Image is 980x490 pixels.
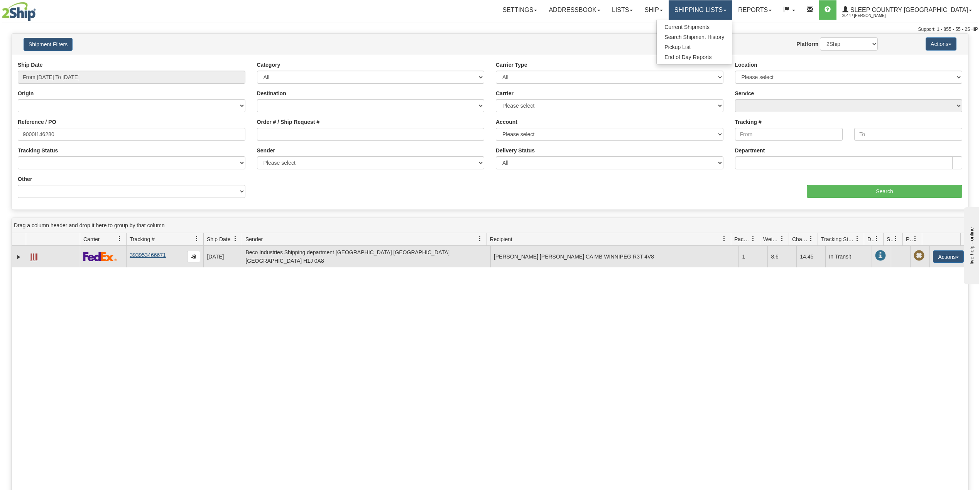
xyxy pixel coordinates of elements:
[229,232,242,245] a: Ship Date filter column settings
[2,26,978,33] div: Support: 1 - 855 - 55 - 2SHIP
[851,232,864,245] a: Tracking Status filter column settings
[796,40,818,48] label: Platform
[664,44,691,50] span: Pickup List
[130,235,155,243] span: Tracking #
[18,118,56,126] label: Reference / PO
[735,128,843,141] input: From
[18,147,58,154] label: Tracking Status
[792,235,808,243] span: Charge
[747,232,760,245] a: Packages filter column settings
[796,246,825,267] td: 14.45
[664,54,711,60] span: End of Day Reports
[804,232,818,245] a: Charge filter column settings
[732,0,777,20] a: Reports
[735,118,762,126] label: Tracking #
[83,252,117,261] img: 2 - FedEx Express®
[187,251,200,262] button: Copy to clipboard
[867,235,874,243] span: Delivery Status
[18,175,32,183] label: Other
[906,235,912,243] span: Pickup Status
[207,235,230,243] span: Ship Date
[497,0,543,20] a: Settings
[735,147,765,154] label: Department
[257,61,280,69] label: Category
[245,235,263,243] span: Sender
[926,37,956,51] button: Actions
[490,235,512,243] span: Recipient
[12,218,968,233] div: grid grouping header
[473,232,487,245] a: Sender filter column settings
[887,235,893,243] span: Shipment Issues
[83,235,100,243] span: Carrier
[6,7,71,12] div: live help - online
[807,185,962,198] input: Search
[836,0,978,20] a: Sleep Country [GEOGRAPHIC_DATA] 2044 / [PERSON_NAME]
[734,235,750,243] span: Packages
[909,232,922,245] a: Pickup Status filter column settings
[718,232,731,245] a: Recipient filter column settings
[889,232,902,245] a: Shipment Issues filter column settings
[257,90,286,97] label: Destination
[257,147,275,154] label: Sender
[657,52,732,62] a: End of Day Reports
[24,38,73,51] button: Shipment Filters
[18,90,34,97] label: Origin
[825,246,872,267] td: In Transit
[543,0,606,20] a: Addressbook
[842,12,900,20] span: 2044 / [PERSON_NAME]
[190,232,203,245] a: Tracking # filter column settings
[496,147,535,154] label: Delivery Status
[735,90,754,97] label: Service
[18,61,43,69] label: Ship Date
[496,118,517,126] label: Account
[496,61,527,69] label: Carrier Type
[763,235,779,243] span: Weight
[657,42,732,52] a: Pickup List
[776,232,789,245] a: Weight filter column settings
[30,250,37,262] a: Label
[821,235,855,243] span: Tracking Status
[870,232,883,245] a: Delivery Status filter column settings
[933,250,964,263] button: Actions
[664,24,710,30] span: Current Shipments
[257,118,320,126] label: Order # / Ship Request #
[606,0,639,20] a: Lists
[639,0,668,20] a: Ship
[203,246,242,267] td: [DATE]
[738,246,767,267] td: 1
[854,128,962,141] input: To
[664,34,724,40] span: Search Shipment History
[848,7,968,13] span: Sleep Country [GEOGRAPHIC_DATA]
[962,206,979,284] iframe: chat widget
[875,250,886,261] span: In Transit
[767,246,796,267] td: 8.6
[496,90,514,97] label: Carrier
[130,252,166,258] a: 393953466671
[15,253,23,261] a: Expand
[914,250,924,261] span: Pickup Not Assigned
[490,246,739,267] td: [PERSON_NAME] [PERSON_NAME] CA MB WINNIPEG R3T 4V8
[657,22,732,32] a: Current Shipments
[113,232,126,245] a: Carrier filter column settings
[2,2,36,21] img: logo2044.jpg
[669,0,732,20] a: Shipping lists
[735,61,757,69] label: Location
[242,246,490,267] td: Beco Industries Shipping department [GEOGRAPHIC_DATA] [GEOGRAPHIC_DATA] [GEOGRAPHIC_DATA] H1J 0A8
[657,32,732,42] a: Search Shipment History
